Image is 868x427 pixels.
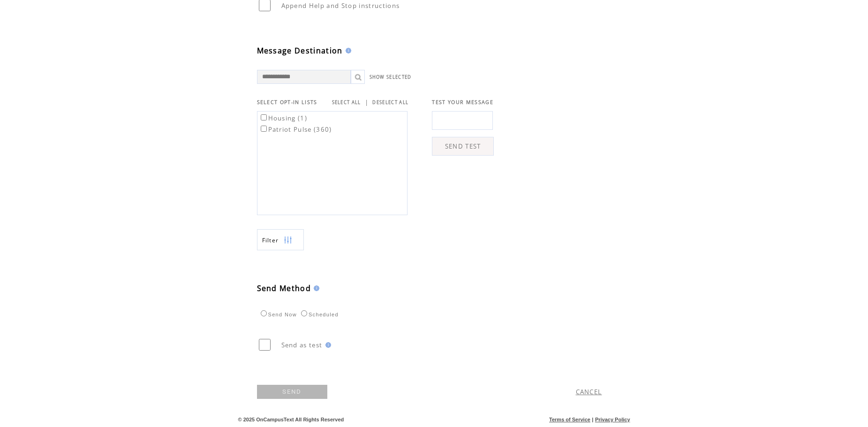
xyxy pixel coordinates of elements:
a: Privacy Policy [595,417,630,422]
span: Send as test [281,341,323,349]
label: Send Now [258,312,297,317]
a: DESELECT ALL [372,99,408,105]
input: Housing (1) [261,114,267,120]
input: Patriot Pulse (360) [261,126,267,132]
a: CANCEL [576,388,602,396]
input: Send Now [261,310,267,316]
a: SHOW SELECTED [370,74,412,80]
input: Scheduled [301,310,307,316]
span: | [365,98,369,106]
a: SELECT ALL [332,99,361,105]
label: Housing (1) [259,114,308,122]
span: | [592,417,593,422]
span: Show filters [262,236,279,244]
img: filters.png [284,230,292,251]
span: © 2025 OnCampusText All Rights Reserved [238,417,344,422]
span: Send Method [257,283,311,293]
span: SELECT OPT-IN LISTS [257,99,317,105]
span: Message Destination [257,45,343,56]
a: Terms of Service [549,417,590,422]
img: help.gif [343,48,351,53]
span: TEST YOUR MESSAGE [432,99,493,105]
a: Filter [257,229,304,250]
label: Scheduled [299,312,339,317]
a: SEND [257,385,327,399]
img: help.gif [323,342,331,348]
span: Append Help and Stop instructions [281,1,400,10]
a: SEND TEST [432,137,494,156]
label: Patriot Pulse (360) [259,125,332,134]
img: help.gif [311,285,319,291]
